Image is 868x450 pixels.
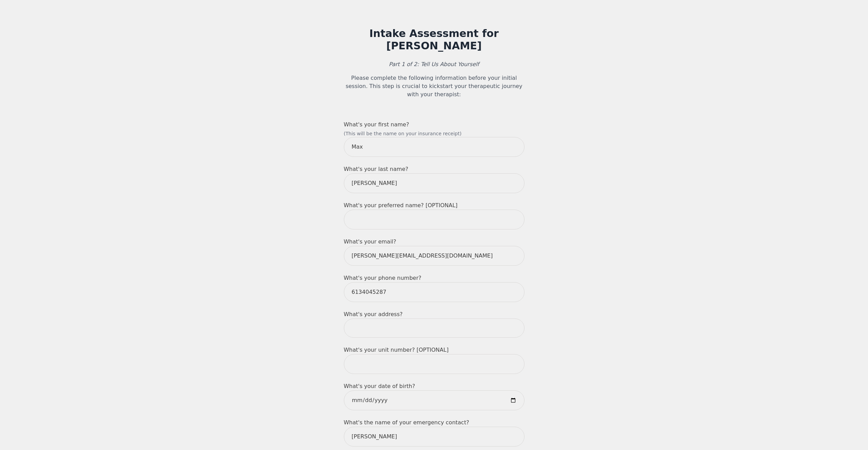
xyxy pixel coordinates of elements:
input: Date of Birth [344,390,524,410]
label: What's the name of your emergency contact? [344,419,469,426]
p: Part 1 of 2: Tell Us About Yourself [344,60,524,68]
label: What's your first name? [344,121,409,128]
label: What's your date of birth? [344,383,415,389]
p: (This will be the name on your insurance receipt) [344,130,524,137]
label: What's your email? [344,238,397,245]
label: What's your last name? [344,166,409,172]
p: Please complete the following information before your initial session. This step is crucial to ki... [344,74,524,99]
label: What's your unit number? [OPTIONAL] [344,347,449,353]
h1: Intake Assessment for [PERSON_NAME] [344,27,524,52]
label: What's your address? [344,311,403,317]
label: What's your phone number? [344,275,422,281]
label: What's your preferred name? [OPTIONAL] [344,202,458,209]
